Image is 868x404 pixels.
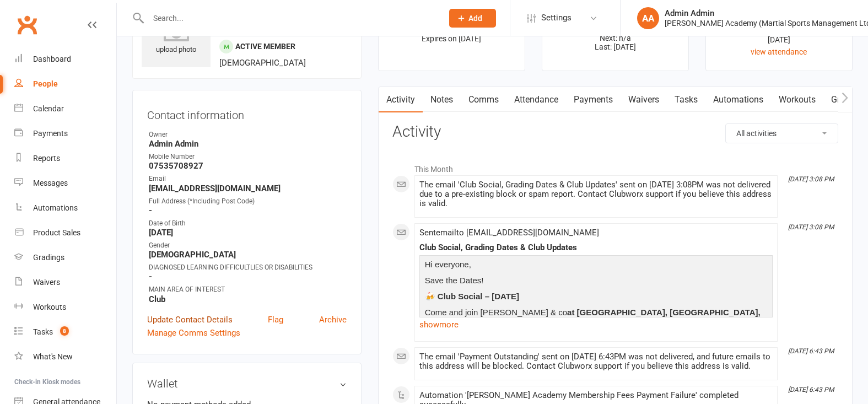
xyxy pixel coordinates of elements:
a: Automations [705,87,771,112]
div: The email 'Club Social, Grading Dates & Club Updates' sent on [DATE] 3:08PM was not delivered due... [419,180,773,208]
span: Hi everyone, [425,260,471,269]
a: Attendance [506,87,566,112]
span: Save the Dates! [425,276,484,285]
div: Dashboard [33,55,71,63]
span: Active member [235,42,295,51]
button: Add [449,9,496,28]
a: Manage Comms Settings [147,326,240,340]
a: Reports [14,146,116,171]
a: Waivers [621,87,667,112]
a: Payments [14,121,116,146]
a: Archive [319,313,347,326]
span: Add [468,14,482,23]
span: Settings [541,6,572,30]
h3: Contact information [147,105,347,121]
div: Gender [149,240,347,251]
a: Messages [14,171,116,196]
span: Expires on [DATE] [422,34,481,43]
a: show more [419,317,773,332]
a: Workouts [14,295,116,320]
div: Workouts [33,303,66,311]
a: Payments [566,87,621,112]
p: Next: n/a Last: [DATE] [552,34,678,51]
div: The email 'Payment Outstanding' sent on [DATE] 6:43PM was not delivered, and future emails to thi... [419,352,773,371]
span: 8 [60,326,69,336]
strong: [EMAIL_ADDRESS][DOMAIN_NAME] [149,184,347,193]
a: Waivers [14,270,116,295]
div: People [33,79,58,88]
div: Email [149,174,347,184]
div: Full Address (*Including Post Code) [149,196,347,207]
strong: [DEMOGRAPHIC_DATA] [149,250,347,260]
div: Reports [33,154,60,163]
a: Product Sales [14,220,116,245]
div: Mobile Number [149,152,347,162]
a: Workouts [771,87,823,112]
a: Notes [423,87,461,112]
a: view attendance [751,47,807,56]
i: [DATE] 6:43 PM [788,347,834,355]
strong: [DATE] [149,228,347,238]
div: Waivers [33,278,60,287]
a: Clubworx [13,11,41,39]
div: What's New [33,352,73,361]
a: What's New [14,344,116,369]
div: upload photo [142,19,211,56]
span: 🍻 Club Social – [DATE] [425,292,519,301]
a: People [14,72,116,96]
div: Calendar [33,104,64,113]
div: Automations [33,203,78,212]
div: Gradings [33,253,64,262]
strong: Club [149,294,347,304]
h3: Activity [392,123,838,141]
div: Date of Birth [149,218,347,229]
strong: Admin Admin [149,139,347,149]
a: Tasks 8 [14,320,116,344]
span: Sent email to [EMAIL_ADDRESS][DOMAIN_NAME] [419,228,599,238]
a: Flag [268,313,283,326]
strong: - [149,272,347,282]
div: Payments [33,129,68,138]
div: Messages [33,179,68,187]
div: [DATE] [716,34,842,46]
span: at [GEOGRAPHIC_DATA], [GEOGRAPHIC_DATA], from 7pm onwards [425,308,761,330]
input: Search... [145,10,435,26]
div: Product Sales [33,228,80,237]
li: This Month [392,158,838,175]
i: [DATE] 3:08 PM [788,223,834,231]
i: [DATE] 6:43 PM [788,386,834,394]
a: Comms [461,87,506,112]
a: Calendar [14,96,116,121]
a: Tasks [667,87,705,112]
span: [DEMOGRAPHIC_DATA] [219,58,306,68]
a: Update Contact Details [147,313,233,326]
div: Owner [149,130,347,140]
div: AA [637,7,659,29]
a: Dashboard [14,47,116,72]
a: Automations [14,196,116,220]
span: Come and join [PERSON_NAME] & co [425,308,567,317]
div: Club Social, Grading Dates & Club Updates [419,243,773,252]
strong: - [149,206,347,216]
i: [DATE] 3:08 PM [788,175,834,183]
div: MAIN AREA OF INTEREST [149,284,347,295]
strong: 07535708927 [149,161,347,171]
a: Activity [379,87,423,112]
h3: Wallet [147,378,347,390]
div: DIAGNOSED LEARNING DIFFICULTLIES OR DISABILITIES [149,262,347,273]
a: Gradings [14,245,116,270]
div: Tasks [33,327,53,336]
